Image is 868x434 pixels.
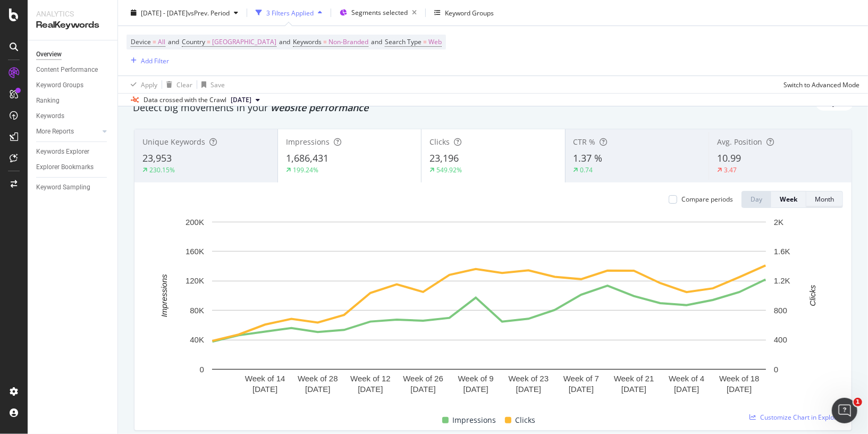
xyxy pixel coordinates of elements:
[774,306,787,315] text: 800
[36,126,99,137] a: More Reports
[751,195,762,204] div: Day
[36,111,64,122] div: Keywords
[516,414,536,427] span: Clicks
[717,137,762,147] span: Avg. Position
[36,95,60,106] div: Ranking
[293,165,318,174] div: 199.24%
[774,218,783,227] text: 2K
[141,56,169,65] div: Add Filter
[186,218,204,227] text: 200K
[162,76,192,93] button: Clear
[436,165,462,174] div: 549.92%
[351,8,408,17] span: Segments selected
[464,385,488,394] text: [DATE]
[231,95,251,105] span: 2025 Aug. 29th
[674,385,699,394] text: [DATE]
[669,374,704,383] text: Week of 4
[36,64,110,76] a: Content Performance
[286,152,328,164] span: 1,686,431
[509,374,549,383] text: Week of 23
[574,152,603,164] span: 1.37 %
[458,374,494,383] text: Week of 9
[828,100,849,106] span: By URL
[36,182,90,193] div: Keyword Sampling
[36,182,110,193] a: Keyword Sampling
[808,285,817,306] text: Clicks
[741,191,771,208] button: Day
[749,413,843,422] a: Customize Chart in Explorer
[429,137,450,147] span: Clicks
[774,277,790,286] text: 1.2K
[190,335,204,344] text: 40K
[182,37,205,46] span: Country
[36,9,109,19] div: Analytics
[335,4,421,21] button: Segments selected
[430,4,498,21] button: Keyword Groups
[197,76,225,93] button: Save
[143,216,835,402] svg: A chart.
[141,80,157,89] div: Apply
[854,398,862,406] span: 1
[516,385,541,394] text: [DATE]
[727,385,752,394] text: [DATE]
[563,374,599,383] text: Week of 7
[245,374,285,383] text: Week of 14
[760,413,843,422] span: Customize Chart in Explorer
[251,4,326,21] button: 3 Filters Applied
[176,80,192,89] div: Clear
[385,37,422,46] span: Search Type
[142,137,205,147] span: Unique Keywords
[403,374,443,383] text: Week of 26
[127,76,157,93] button: Apply
[36,126,74,137] div: More Reports
[186,277,204,286] text: 120K
[252,385,277,394] text: [DATE]
[580,165,593,174] div: 0.74
[36,146,110,157] a: Keywords Explorer
[371,37,382,46] span: and
[36,49,62,60] div: Overview
[574,137,596,147] span: CTR %
[190,306,204,315] text: 80K
[144,95,226,105] div: Data crossed with the Crawl
[159,274,168,317] text: Impressions
[815,195,834,204] div: Month
[210,80,225,89] div: Save
[779,76,859,93] button: Switch to Advanced Mode
[780,195,797,204] div: Week
[783,80,859,89] div: Switch to Advanced Mode
[428,35,442,49] span: Web
[774,335,787,344] text: 400
[168,37,179,46] span: and
[36,19,109,31] div: RealKeywords
[279,37,290,46] span: and
[36,80,83,91] div: Keyword Groups
[266,8,314,17] div: 3 Filters Applied
[226,94,264,106] button: [DATE]
[724,165,737,174] div: 3.47
[328,35,368,49] span: Non-Branded
[429,152,459,164] span: 23,196
[806,191,843,208] button: Month
[774,247,790,256] text: 1.6K
[298,374,338,383] text: Week of 28
[212,35,276,49] span: [GEOGRAPHIC_DATA]
[36,146,89,157] div: Keywords Explorer
[717,152,741,164] span: 10.99
[36,111,110,122] a: Keywords
[36,64,98,76] div: Content Performance
[445,8,494,17] div: Keyword Groups
[141,8,188,17] span: [DATE] - [DATE]
[350,374,391,383] text: Week of 12
[36,49,110,60] a: Overview
[293,37,322,46] span: Keywords
[832,398,857,423] iframe: Intercom live chat
[200,365,204,374] text: 0
[36,162,94,173] div: Explorer Bookmarks
[621,385,646,394] text: [DATE]
[423,37,427,46] span: =
[36,80,110,91] a: Keyword Groups
[614,374,654,383] text: Week of 21
[186,247,204,256] text: 160K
